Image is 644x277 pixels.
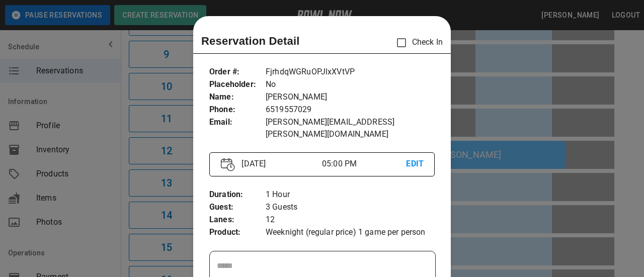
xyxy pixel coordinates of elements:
[266,214,435,226] p: 12
[237,158,322,170] p: [DATE]
[209,66,266,78] p: Order # :
[322,158,407,170] p: 05:00 PM
[266,201,435,214] p: 3 Guests
[221,158,235,171] img: Vector
[266,226,435,239] p: Weeknight (regular price) 1 game per person
[266,78,435,91] p: No
[209,189,266,201] p: Duration :
[201,33,300,49] p: Reservation Detail
[209,201,266,214] p: Guest :
[209,226,266,239] p: Product :
[209,214,266,226] p: Lanes :
[209,104,266,116] p: Phone :
[209,91,266,104] p: Name :
[266,91,435,104] p: [PERSON_NAME]
[209,116,266,129] p: Email :
[209,78,266,91] p: Placeholder :
[266,189,435,201] p: 1 Hour
[266,116,435,140] p: [PERSON_NAME][EMAIL_ADDRESS][PERSON_NAME][DOMAIN_NAME]
[391,32,443,53] p: Check In
[406,158,423,170] p: EDIT
[266,104,435,116] p: 6519557029
[266,66,435,78] p: FjrhdqWGRuOPJlxXVtVP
